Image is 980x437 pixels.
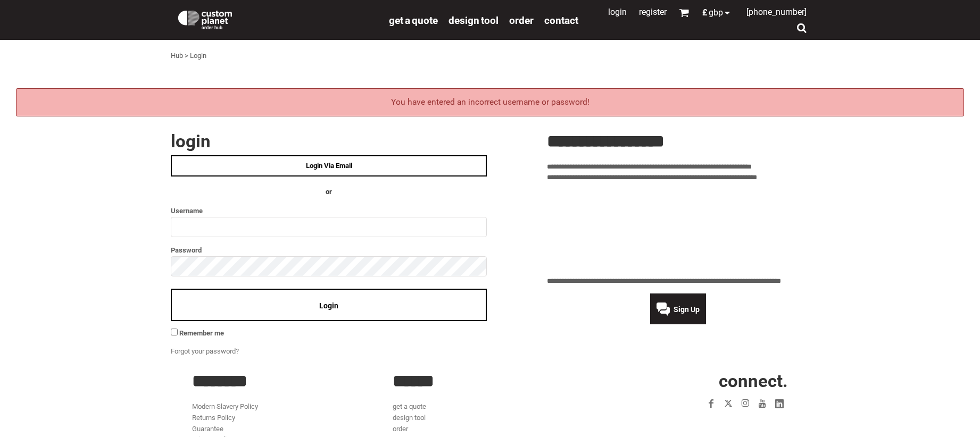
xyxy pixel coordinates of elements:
span: GBP [709,9,723,17]
a: Custom Planet [171,3,384,35]
a: order [393,425,408,433]
a: get a quote [393,402,426,410]
div: Login [190,51,206,62]
span: Remember me [179,329,224,337]
div: You have entered an incorrect username or password! [16,88,964,116]
h2: Login [171,132,487,150]
span: Sign Up [674,305,700,314]
h2: CONNECT. [594,372,788,390]
input: Remember me [171,329,178,335]
span: Contact [544,14,578,27]
iframe: Customer reviews powered by Trustpilot [547,190,809,270]
span: [PHONE_NUMBER] [746,7,807,17]
label: Password [171,244,487,256]
a: design tool [393,414,426,422]
span: order [509,14,534,27]
iframe: Customer reviews powered by Trustpilot [641,418,788,431]
h4: OR [171,187,487,198]
a: Register [639,7,667,17]
span: get a quote [389,14,438,27]
a: Login Via Email [171,155,487,177]
a: Login [608,7,627,17]
a: Hub [171,52,183,60]
div: > [185,51,188,62]
a: Guarantee [192,425,223,433]
a: Contact [544,14,578,26]
span: Login [319,301,338,310]
span: £ [702,9,709,17]
a: design tool [449,14,499,26]
a: Forgot your password? [171,347,239,355]
a: Returns Policy [192,414,235,422]
a: order [509,14,534,26]
a: Modern Slavery Policy [192,402,258,410]
img: Custom Planet [176,8,234,29]
label: Username [171,205,487,217]
span: Login Via Email [306,162,352,170]
a: get a quote [389,14,438,26]
span: design tool [449,14,499,27]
